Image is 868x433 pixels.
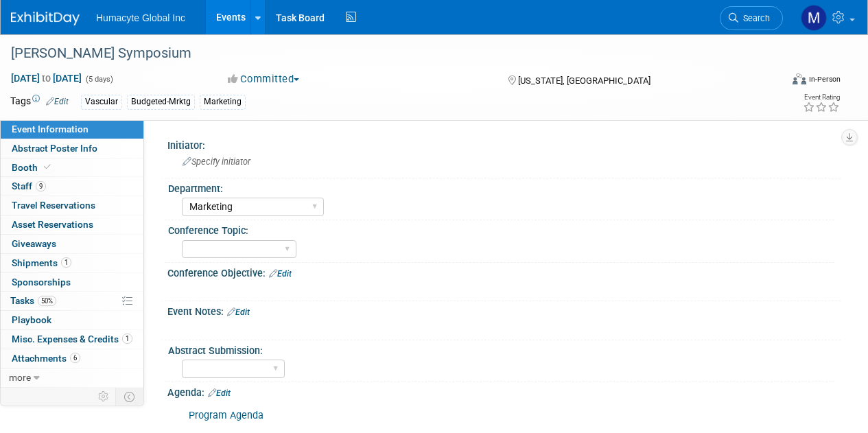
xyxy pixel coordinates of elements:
[269,269,292,279] a: Edit
[116,388,144,406] td: Toggle Event Tabs
[11,12,80,25] img: ExhibitDay
[81,95,122,109] div: Vascular
[122,333,132,344] span: 1
[801,5,827,31] img: Morgan Rankin
[38,296,56,306] span: 50%
[227,307,250,317] a: Edit
[1,368,143,387] a: more
[189,410,263,421] a: Program Agenda
[96,12,185,23] span: Humacyte Global Inc
[803,94,840,101] div: Event Rating
[12,219,93,230] span: Asset Reservations
[167,301,841,319] div: Event Notes:
[1,273,143,292] a: Sponsorships
[200,95,246,109] div: Marketing
[36,181,46,191] span: 9
[1,254,143,272] a: Shipments1
[167,382,841,400] div: Agenda:
[518,75,650,86] span: [US_STATE], [GEOGRAPHIC_DATA]
[6,41,770,66] div: [PERSON_NAME] Symposium
[12,277,71,288] span: Sponsorships
[1,159,143,177] a: Booth
[12,180,46,191] span: Staff
[10,72,82,84] span: [DATE] [DATE]
[46,97,69,106] a: Edit
[1,120,143,139] a: Event Information
[168,340,834,358] div: Abstract Submission:
[167,263,841,281] div: Conference Objective:
[92,388,116,406] td: Personalize Event Tab Strip
[808,74,841,84] div: In-Person
[61,257,71,268] span: 1
[12,238,56,249] span: Giveaways
[223,72,305,86] button: Committed
[1,215,143,234] a: Asset Reservations
[1,292,143,310] a: Tasks50%
[10,94,69,110] td: Tags
[1,177,143,196] a: Staff9
[70,353,80,363] span: 6
[1,349,143,368] a: Attachments6
[40,73,53,84] span: to
[168,178,834,196] div: Department:
[793,73,806,84] img: Format-Inperson.png
[127,95,195,109] div: Budgeted-Mrktg
[12,257,71,268] span: Shipments
[183,156,250,167] span: Specify initiator
[12,124,89,134] span: Event Information
[10,295,56,306] span: Tasks
[1,235,143,253] a: Giveaways
[719,71,841,92] div: Event Format
[1,311,143,329] a: Playbook
[12,353,80,364] span: Attachments
[168,220,834,237] div: Conference Topic:
[208,388,231,398] a: Edit
[12,162,54,173] span: Booth
[1,196,143,215] a: Travel Reservations
[12,200,95,211] span: Travel Reservations
[12,314,51,325] span: Playbook
[84,75,113,84] span: (5 days)
[167,135,841,152] div: Initiator:
[1,139,143,158] a: Abstract Poster Info
[44,163,51,171] i: Booth reservation complete
[12,333,132,344] span: Misc. Expenses & Credits
[720,6,783,30] a: Search
[9,372,31,383] span: more
[12,143,97,154] span: Abstract Poster Info
[1,330,143,349] a: Misc. Expenses & Credits1
[738,13,770,23] span: Search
